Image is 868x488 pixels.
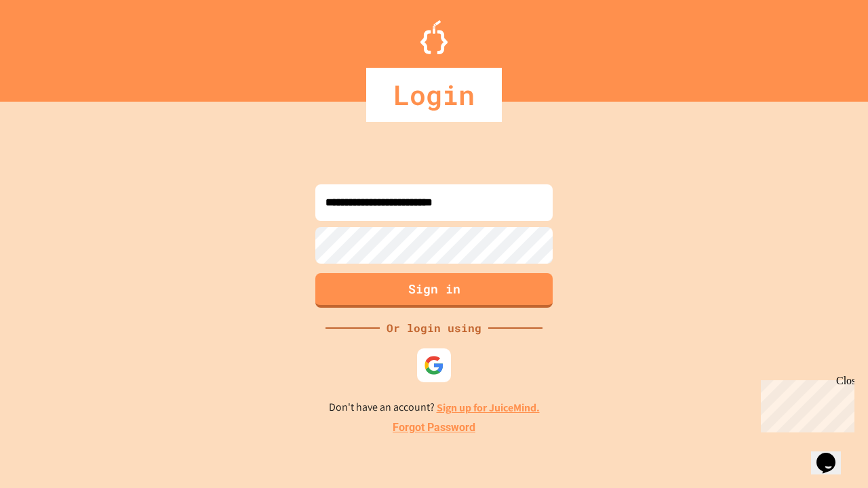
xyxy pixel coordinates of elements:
button: Sign in [315,273,553,308]
div: Or login using [380,320,488,336]
iframe: chat widget [811,434,854,474]
a: Sign up for JuiceMind. [437,401,540,415]
img: Logo.svg [420,20,448,54]
p: Don't have an account? [329,399,540,416]
iframe: chat widget [755,375,854,432]
img: google-icon.svg [424,355,444,375]
a: Forgot Password [393,420,475,436]
div: Chat with us now!Close [5,5,94,86]
div: Login [366,68,502,122]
